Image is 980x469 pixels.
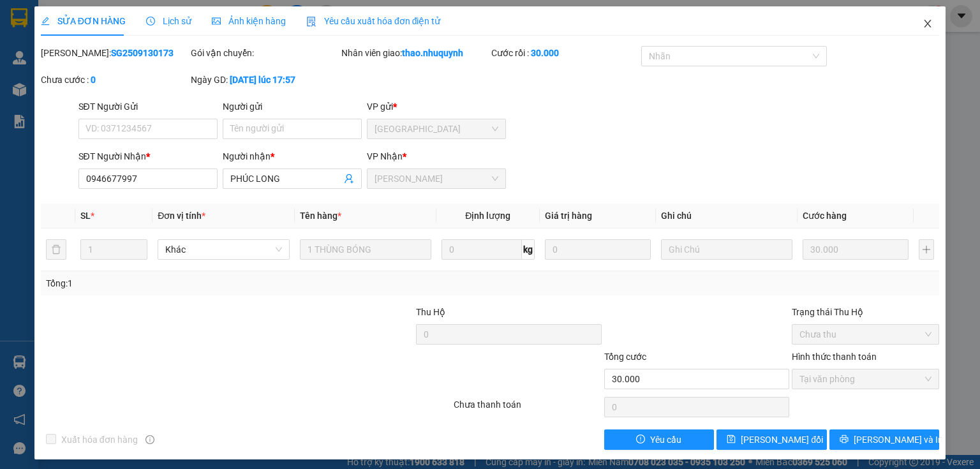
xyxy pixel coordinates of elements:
span: VP Nhận [367,151,403,161]
div: Ngày GD: [191,73,338,87]
span: info-circle [145,435,154,444]
span: Phan Rang [375,169,498,188]
img: icon [306,17,316,27]
span: [PERSON_NAME] và In [854,433,943,447]
b: [DATE] lúc 17:57 [230,75,295,85]
input: 0 [545,239,651,260]
span: SL [80,211,91,221]
span: Tổng cước [604,352,646,362]
label: Hình thức thanh toán [792,352,877,362]
div: SĐT Người Nhận [78,149,218,163]
div: Chưa cước : [41,73,188,87]
span: Lịch sử [146,16,191,26]
span: Sài Gòn [375,119,498,138]
span: Thu Hộ [416,307,445,317]
button: save[PERSON_NAME] đổi [716,429,827,450]
span: Yêu cầu [650,433,681,447]
button: plus [919,239,934,260]
span: Định lượng [465,211,510,221]
span: picture [212,17,221,26]
div: SĐT Người Gửi [78,100,218,114]
button: exclamation-circleYêu cầu [604,429,715,450]
span: clock-circle [146,17,155,26]
span: Xuất hóa đơn hàng [56,433,143,447]
input: 0 [803,239,909,260]
div: Người gửi [223,100,362,114]
button: printer[PERSON_NAME] và In [829,429,940,450]
span: SỬA ĐƠN HÀNG [41,16,126,26]
span: user-add [344,174,354,184]
span: Giá trị hàng [545,211,592,221]
span: kg [522,239,535,260]
div: Cước rồi : [491,46,639,60]
span: [PERSON_NAME] đổi [741,433,823,447]
span: close [923,19,933,29]
span: Chưa thu [799,325,932,344]
span: Cước hàng [803,211,847,221]
span: Ảnh kiện hàng [212,16,286,26]
div: Gói vận chuyển: [191,46,338,60]
span: exclamation-circle [636,435,645,445]
div: Tổng: 1 [46,276,379,290]
b: 30.000 [531,48,559,58]
span: Yêu cầu xuất hóa đơn điện tử [306,16,441,26]
b: 0 [91,75,96,85]
span: Tên hàng [300,211,341,221]
span: save [727,435,736,445]
span: Đơn vị tính [158,211,205,221]
b: SG2509130173 [111,48,174,58]
span: Khác [165,240,281,259]
div: Trạng thái Thu Hộ [792,305,939,319]
div: VP gửi [367,100,506,114]
b: thao.nhuquynh [402,48,463,58]
button: Close [910,6,946,42]
button: delete [46,239,66,260]
span: Tại văn phòng [799,369,932,389]
div: [PERSON_NAME]: [41,46,188,60]
div: Chưa thanh toán [452,398,602,420]
span: edit [41,17,50,26]
div: Nhân viên giao: [341,46,489,60]
th: Ghi chú [656,204,798,228]
input: Ghi Chú [661,239,792,260]
input: VD: Bàn, Ghế [300,239,431,260]
span: printer [840,435,849,445]
div: Người nhận [223,149,362,163]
